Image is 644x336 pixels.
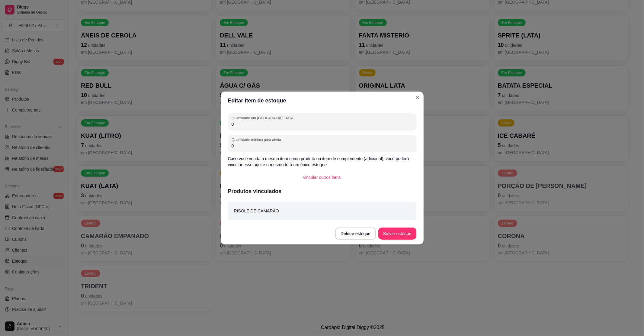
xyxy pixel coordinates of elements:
[378,228,416,240] button: Salvar estoque
[234,208,279,214] article: RISOLE DE CAMARÃO
[228,156,416,168] p: Caso você venda o mesmo item como produto ou item de complemento (adicional), você poderá vincula...
[335,228,376,240] button: Deletar estoque
[298,171,346,183] button: vincular outros itens
[221,92,424,110] header: Editar item de estoque
[232,121,413,127] input: Quantidade em estoque
[232,137,283,142] label: Quantidade mínima para alerta
[232,115,296,121] label: Quantidade em [GEOGRAPHIC_DATA]
[228,187,416,195] article: Produtos vinculados
[413,93,422,102] button: Close
[232,143,413,149] input: Quantidade mínima para alerta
